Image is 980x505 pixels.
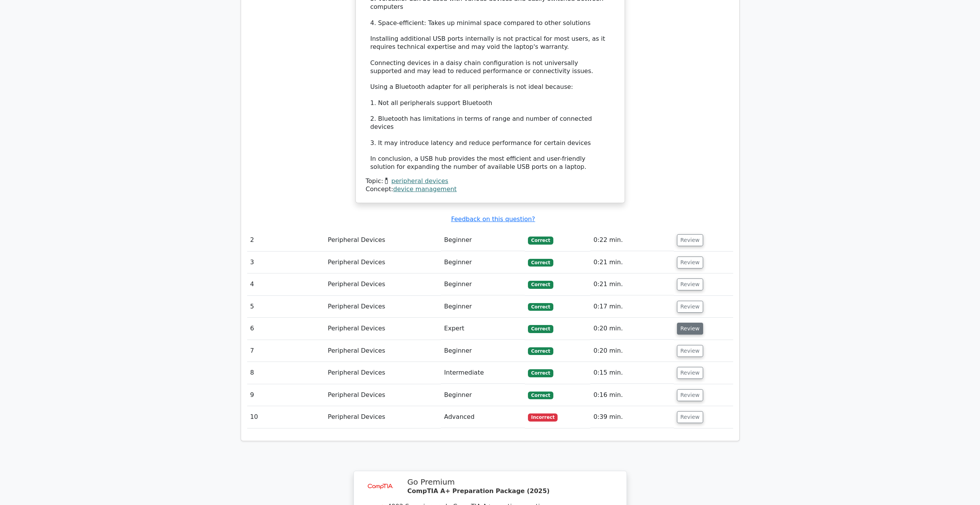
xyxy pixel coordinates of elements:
td: Advanced [441,406,525,428]
td: 0:17 min. [590,296,674,318]
td: 0:15 min. [590,362,674,384]
td: Peripheral Devices [325,318,441,340]
span: Correct [528,259,553,267]
td: Peripheral Devices [325,296,441,318]
td: Beginner [441,384,525,406]
td: 0:22 min. [590,229,674,251]
button: Review [677,367,703,379]
td: 0:20 min. [590,318,674,340]
button: Review [677,257,703,268]
td: Peripheral Devices [325,362,441,384]
span: Correct [528,281,553,288]
div: Topic: [366,177,615,185]
td: Peripheral Devices [325,340,441,362]
td: 10 [247,406,325,428]
td: 9 [247,384,325,406]
td: Peripheral Devices [325,273,441,295]
span: Incorrect [528,413,558,421]
td: Peripheral Devices [325,229,441,251]
td: Beginner [441,273,525,295]
td: 0:39 min. [590,406,674,428]
td: Beginner [441,229,525,251]
button: Review [677,323,703,335]
span: Correct [528,347,553,355]
span: Correct [528,392,553,399]
button: Review [677,411,703,423]
td: Beginner [441,340,525,362]
td: 4 [247,273,325,295]
td: 7 [247,340,325,362]
div: Concept: [366,185,615,193]
td: Expert [441,318,525,340]
td: 3 [247,252,325,273]
td: 2 [247,229,325,251]
td: Beginner [441,252,525,273]
td: 0:21 min. [590,273,674,295]
td: Peripheral Devices [325,384,441,406]
td: 0:20 min. [590,340,674,362]
button: Review [677,234,703,246]
a: peripheral devices [391,177,448,185]
td: Peripheral Devices [325,406,441,428]
span: Correct [528,303,553,311]
a: device management [393,185,457,193]
td: 0:21 min. [590,252,674,273]
td: 8 [247,362,325,384]
td: Beginner [441,296,525,318]
td: 0:16 min. [590,384,674,406]
span: Correct [528,237,553,244]
a: Feedback on this question? [451,215,535,223]
td: 6 [247,318,325,340]
span: Correct [528,369,553,377]
button: Review [677,389,703,401]
td: Peripheral Devices [325,252,441,273]
td: Intermediate [441,362,525,384]
button: Review [677,301,703,313]
td: 5 [247,296,325,318]
span: Correct [528,325,553,333]
button: Review [677,345,703,357]
button: Review [677,278,703,290]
